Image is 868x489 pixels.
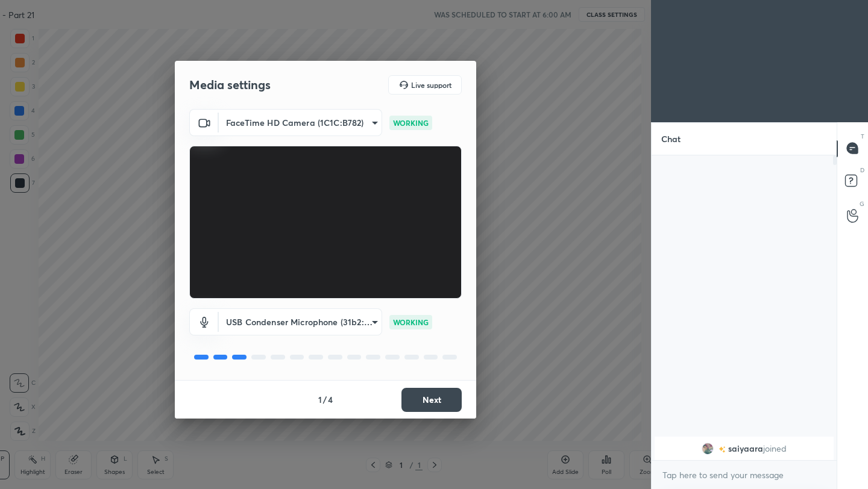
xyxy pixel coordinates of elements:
img: 6d7800d0444a4b94a59275cba0dd1fea.jpg [702,443,714,455]
h2: Media settings [189,77,271,93]
span: saiyaara [728,444,763,453]
button: Next [401,388,462,412]
h5: Live support [411,81,451,89]
span: joined [763,444,787,453]
h4: 4 [328,393,333,406]
p: D [860,166,864,175]
h4: / [323,393,327,406]
p: T [861,132,864,141]
div: FaceTime HD Camera (1C1C:B782) [219,308,382,335]
p: G [860,199,864,208]
h4: 1 [318,393,322,406]
p: WORKING [393,317,429,328]
div: FaceTime HD Camera (1C1C:B782) [219,109,382,136]
p: Chat [652,123,690,155]
img: no-rating-badge.077c3623.svg [719,446,726,452]
p: WORKING [393,117,429,128]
